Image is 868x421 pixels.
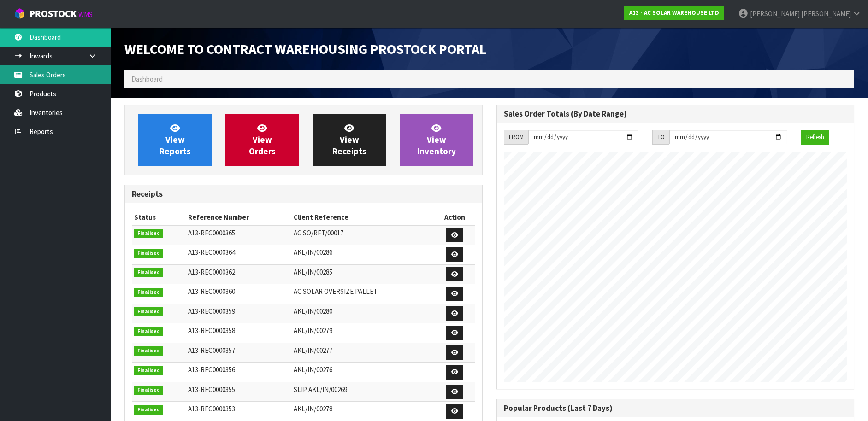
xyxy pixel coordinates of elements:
span: A13-REC0000362 [188,268,235,276]
span: [PERSON_NAME] [750,9,800,18]
span: AKL/IN/00277 [294,346,332,355]
span: Finalised [134,307,163,316]
span: A13-REC0000357 [188,346,235,355]
span: AKL/IN/00280 [294,307,332,316]
h3: Popular Products (Last 7 Days) [504,404,847,413]
th: Action [434,210,475,225]
img: cube-alt.png [14,8,25,19]
span: A13-REC0000353 [188,404,235,413]
span: Welcome to Contract Warehousing ProStock Portal [124,40,486,58]
th: Client Reference [291,210,434,225]
span: AKL/IN/00278 [294,404,332,413]
h3: Sales Order Totals (By Date Range) [504,110,847,118]
th: Status [132,210,186,225]
span: View Reports [159,123,191,157]
a: ViewInventory [400,114,473,166]
span: AKL/IN/00276 [294,365,332,374]
span: Finalised [134,229,163,238]
span: A13-REC0000359 [188,307,235,316]
strong: A13 - AC SOLAR WAREHOUSE LTD [629,9,719,17]
span: Dashboard [131,75,163,83]
span: A13-REC0000364 [188,248,235,257]
span: View Receipts [332,123,366,157]
span: AC SOLAR OVERSIZE PALLET [294,287,378,296]
div: TO [652,130,669,145]
span: Finalised [134,346,163,356]
h3: Receipts [132,190,475,199]
span: AKL/IN/00286 [294,248,332,257]
span: A13-REC0000360 [188,287,235,296]
div: FROM [504,130,528,145]
span: A13-REC0000365 [188,228,235,237]
a: ViewReports [138,114,212,166]
span: A13-REC0000355 [188,385,235,394]
span: Finalised [134,405,163,415]
button: Refresh [801,130,829,145]
span: [PERSON_NAME] [801,9,851,18]
span: SLIP AKL/IN/00269 [294,385,347,394]
span: ProStock [30,8,77,20]
span: A13-REC0000358 [188,326,235,335]
span: Finalised [134,366,163,375]
span: Finalised [134,288,163,297]
th: Reference Number [186,210,291,225]
small: WMS [78,10,93,19]
a: ViewReceipts [313,114,386,166]
span: Finalised [134,268,163,277]
span: Finalised [134,327,163,336]
span: Finalised [134,386,163,395]
span: AC SO/RET/00017 [294,228,343,237]
span: A13-REC0000356 [188,365,235,374]
a: ViewOrders [225,114,299,166]
span: AKL/IN/00279 [294,326,332,335]
span: AKL/IN/00285 [294,268,332,276]
span: View Inventory [417,123,456,157]
span: Finalised [134,249,163,258]
span: View Orders [249,123,276,157]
